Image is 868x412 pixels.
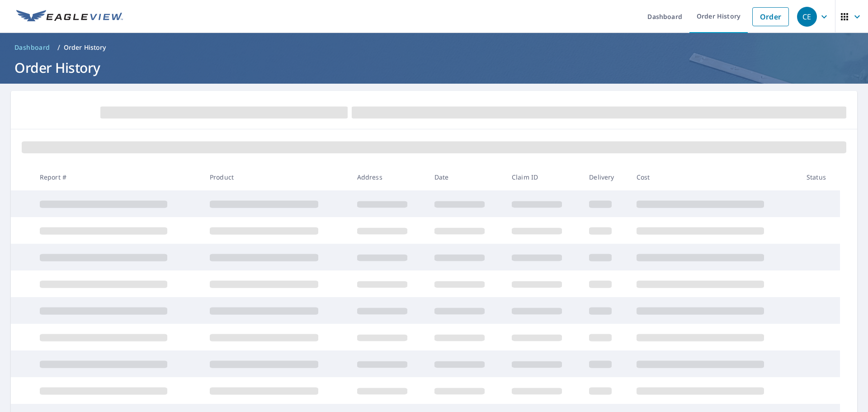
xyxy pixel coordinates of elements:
th: Address [350,164,427,190]
h1: Order History [11,58,857,77]
span: Dashboard [14,43,50,52]
th: Report # [33,164,203,190]
img: EV Logo [16,10,123,24]
th: Status [799,164,840,190]
th: Cost [629,164,799,190]
a: Order [752,7,789,26]
th: Delivery [582,164,629,190]
a: Dashboard [11,40,54,55]
li: / [57,42,60,53]
div: CE [797,7,817,27]
nav: breadcrumb [11,40,857,55]
th: Product [203,164,350,190]
p: Order History [64,43,106,52]
th: Claim ID [505,164,582,190]
th: Date [427,164,505,190]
